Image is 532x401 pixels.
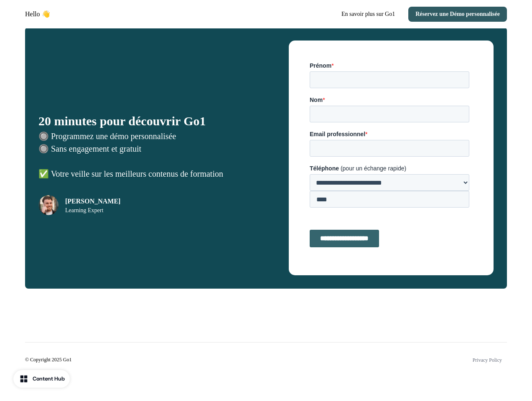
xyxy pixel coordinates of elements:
button: Content Hub [13,370,70,388]
p: Hello 👋 [25,9,50,19]
button: En savoir plus sur Go1 [335,7,402,22]
p: Learning Expert [65,207,120,214]
iframe: Form 0 [310,61,473,254]
p: [PERSON_NAME] [65,196,120,206]
button: Réservez une Démo personnalisée [408,7,507,22]
a: Privacy Policy [468,353,507,368]
p: 🔘 Programmez une démo personnalisée 🔘 Sans engagement et gratuit ✅ Votre veille sur les meilleurs... [38,130,266,180]
p: © Copyright 2025 Go1 [25,357,71,363]
p: 20 minutes pour découvrir Go1 [38,114,266,128]
div: Content Hub [33,375,65,383]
